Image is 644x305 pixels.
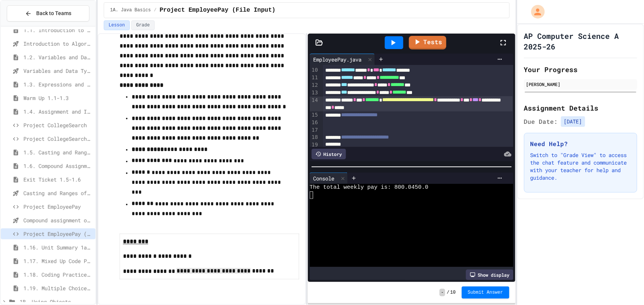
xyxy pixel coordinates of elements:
[104,20,130,30] button: Lesson
[524,117,558,126] span: Due Date:
[310,173,348,184] div: Console
[23,26,92,34] span: 1.1. Introduction to Algorithms, Programming, and Compilers
[23,243,92,251] span: 1.16. Unit Summary 1a (1.1-1.6)
[36,9,71,17] span: Back to Teams
[310,184,429,191] span: The total weekly pay is: 800.0450.0
[523,3,547,20] div: My Account
[23,189,92,197] span: Casting and Ranges of variables - Quiz
[310,174,338,182] div: Console
[530,139,631,148] h3: Need Help?
[409,36,446,49] a: Tests
[447,290,449,296] span: /
[154,7,157,13] span: /
[160,6,275,15] span: Project EmployeePay (File Input)
[310,89,319,97] div: 13
[23,162,92,170] span: 1.6. Compound Assignment Operators
[450,290,456,296] span: 10
[310,97,319,112] div: 14
[462,287,509,299] button: Submit Answer
[524,31,637,52] h1: AP Computer Science A 2025-26
[110,7,151,13] span: 1A. Java Basics
[23,94,92,102] span: Warm Up 1.1-1.3
[23,135,92,143] span: Project CollegeSearch (File Input)
[131,20,155,30] button: Grade
[23,176,92,183] span: Exit Ticket 1.5-1.6
[310,119,319,126] div: 16
[524,103,637,113] h2: Assignment Details
[561,116,585,127] span: [DATE]
[310,134,319,141] div: 18
[23,53,92,61] span: 1.2. Variables and Data Types
[310,54,375,65] div: EmployeePay.java
[23,40,92,48] span: Introduction to Algorithms, Programming, and Compilers
[23,216,92,224] span: Compound assignment operators - Quiz
[23,257,92,265] span: 1.17. Mixed Up Code Practice 1.1-1.6
[524,64,637,75] h2: Your Progress
[23,148,92,156] span: 1.5. Casting and Ranges of Values
[530,151,631,182] p: Switch to "Grade View" to access the chat feature and communicate with your teacher for help and ...
[310,74,319,82] div: 11
[310,82,319,89] div: 12
[23,271,92,279] span: 1.18. Coding Practice 1a (1.1-1.6)
[23,203,92,211] span: Project EmployeePay
[310,55,366,63] div: EmployeePay.java
[526,81,635,88] div: [PERSON_NAME]
[310,126,319,134] div: 17
[468,290,503,296] span: Submit Answer
[23,121,92,129] span: Project CollegeSearch
[440,289,445,296] span: -
[23,80,92,88] span: 1.3. Expressions and Output
[23,108,92,116] span: 1.4. Assignment and Input
[310,111,319,119] div: 15
[23,67,92,75] span: Variables and Data Types - Quiz
[23,230,92,238] span: Project EmployeePay (File Input)
[310,66,319,74] div: 10
[310,141,319,149] div: 19
[7,5,89,22] button: Back to Teams
[312,149,346,159] div: History
[466,270,513,280] div: Show display
[23,284,92,292] span: 1.19. Multiple Choice Exercises for Unit 1a (1.1-1.6)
